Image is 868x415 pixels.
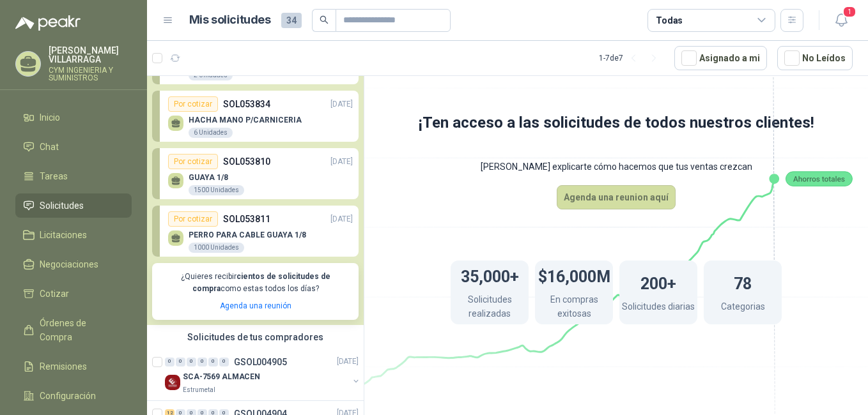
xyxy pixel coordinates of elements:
[337,356,359,368] p: [DATE]
[219,358,229,366] div: 0
[461,261,519,289] h1: 35,000+
[599,48,664,68] div: 1 - 7 de 7
[15,354,132,379] a: Remisiones
[40,316,120,344] span: Órdenes de Compra
[168,96,218,112] div: Por cotizar
[223,97,270,111] p: SOL053834
[15,223,132,247] a: Licitaciones
[40,169,68,183] span: Tareas
[15,164,132,188] a: Tareas
[189,116,302,124] p: HACHA MANO P/CARNICERIA
[15,105,132,130] a: Inicio
[281,13,302,28] span: 34
[189,243,244,253] div: 1000 Unidades
[165,375,180,390] img: Company Logo
[187,358,196,366] div: 0
[15,282,132,306] a: Cotizar
[198,358,207,366] div: 0
[330,98,353,110] p: [DATE]
[330,213,353,225] p: [DATE]
[674,46,767,70] button: Asignado a mi
[15,193,132,218] a: Solicitudes
[330,156,353,168] p: [DATE]
[223,212,270,226] p: SOL053811
[192,272,330,293] b: cientos de solicitudes de compra
[830,9,853,32] button: 1
[234,358,287,366] p: GSOL004905
[189,128,233,138] div: 6 Unidades
[535,292,613,324] p: En compras exitosas
[220,301,291,310] a: Agenda una reunión
[15,252,132,276] a: Negociaciones
[183,385,215,395] p: Estrumetal
[734,268,752,296] h1: 78
[320,15,329,24] span: search
[15,384,132,408] a: Configuración
[147,325,364,349] div: Solicitudes de tus compradores
[189,185,244,195] div: 1500 Unidades
[165,354,361,395] a: 0 0 0 0 0 0 GSOL004905[DATE] Company LogoSCA-7569 ALMACENEstrumetal
[168,211,218,227] div: Por cotizar
[49,46,132,64] p: [PERSON_NAME] VILLARRAGA
[40,389,96,403] span: Configuración
[152,148,359,199] a: Por cotizarSOL053810[DATE] GUAYA 1/81500 Unidades
[152,206,359,257] a: Por cotizarSOL053811[DATE] PERRO PARA CABLE GUAYA 1/81000 Unidades
[165,358,174,366] div: 0
[40,140,59,154] span: Chat
[208,358,218,366] div: 0
[40,287,69,301] span: Cotizar
[223,155,270,169] p: SOL053810
[640,268,676,296] h1: 200+
[49,66,132,82] p: CYM INGENIERIA Y SUMINISTROS
[777,46,853,70] button: No Leídos
[176,358,185,366] div: 0
[147,12,364,325] div: Por cotizarSOL053836[DATE] EQUIPO OXICORTE COMPLETO2 UnidadesPor cotizarSOL053834[DATE] HACHA MAN...
[538,261,610,289] h1: $16,000M
[842,6,856,18] span: 1
[160,271,351,295] p: ¿Quieres recibir como estas todos los días?
[40,257,98,271] span: Negociaciones
[15,311,132,349] a: Órdenes de Compra
[40,228,87,242] span: Licitaciones
[557,185,676,209] button: Agenda una reunion aquí
[656,13,683,27] div: Todas
[40,199,84,213] span: Solicitudes
[152,91,359,142] a: Por cotizarSOL053834[DATE] HACHA MANO P/CARNICERIA6 Unidades
[168,154,218,169] div: Por cotizar
[40,359,87,373] span: Remisiones
[40,110,60,124] span: Inicio
[721,299,765,317] p: Categorias
[189,173,244,182] p: GUAYA 1/8
[189,230,306,239] p: PERRO PARA CABLE GUAYA 1/8
[451,292,529,324] p: Solicitudes realizadas
[15,15,81,31] img: Logo peakr
[622,299,695,317] p: Solicitudes diarias
[15,135,132,159] a: Chat
[183,371,260,383] p: SCA-7569 ALMACEN
[189,11,271,29] h1: Mis solicitudes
